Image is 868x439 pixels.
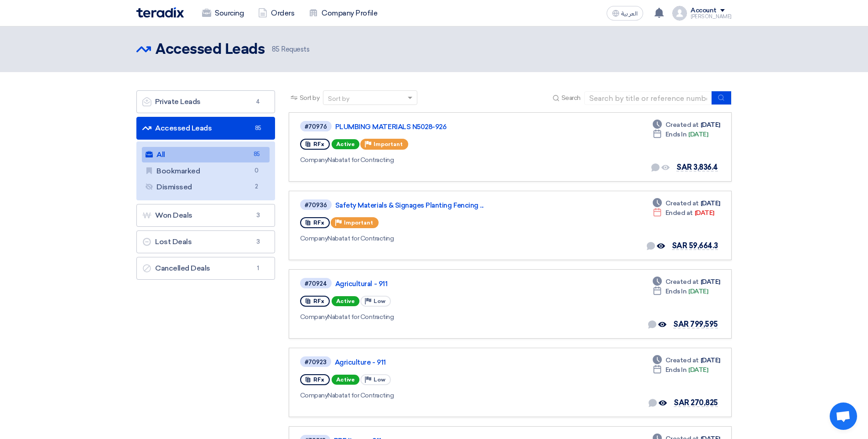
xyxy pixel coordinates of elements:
[676,163,718,172] span: SAR 3,836.4
[584,91,712,105] input: Search by title or reference number
[305,359,327,365] div: #70923
[253,124,264,133] span: 85
[335,280,563,288] a: Agricultural - 911
[328,94,349,104] div: Sort by
[607,6,643,21] button: العربية
[253,264,264,273] span: 1
[374,298,385,304] span: Low
[561,93,581,103] span: Search
[374,141,403,147] span: Important
[272,45,279,53] span: 85
[142,147,270,162] a: All
[305,202,327,208] div: #70936
[195,3,251,23] a: Sourcing
[313,219,324,226] span: RFx
[272,44,309,55] span: Requests
[374,376,385,383] span: Low
[674,398,718,407] span: SAR 270,825
[665,130,687,139] span: Ends In
[251,150,262,159] span: 85
[300,155,565,165] div: Nabatat for Contracting
[136,117,275,140] a: Accessed Leads85
[653,365,708,375] div: [DATE]
[136,90,275,113] a: Private Leads4
[653,277,720,287] div: [DATE]
[313,376,324,383] span: RFx
[251,3,301,23] a: Orders
[830,402,857,430] a: Open chat
[300,313,328,321] span: Company
[335,358,563,366] a: Agriculture - 911
[301,3,385,23] a: Company Profile
[665,365,687,375] span: Ends In
[653,130,708,139] div: [DATE]
[621,10,638,17] span: العربية
[156,41,265,59] h2: Accessed Leads
[665,277,699,287] span: Created at
[665,199,699,208] span: Created at
[300,312,565,322] div: Nabatat for Contracting
[300,392,328,399] span: Company
[653,199,720,208] div: [DATE]
[673,320,718,329] span: SAR 799,595
[691,7,717,15] div: Account
[142,163,270,179] a: Bookmarked
[253,211,264,220] span: 3
[300,235,328,242] span: Company
[300,156,328,164] span: Company
[142,179,270,195] a: Dismissed
[332,139,359,149] span: Active
[672,241,718,250] span: SAR 59,664.3
[665,120,699,130] span: Created at
[332,375,359,385] span: Active
[251,182,262,192] span: 2
[653,120,720,130] div: [DATE]
[305,281,327,287] div: #70924
[313,298,324,304] span: RFx
[665,355,699,365] span: Created at
[251,166,262,176] span: 0
[653,287,708,296] div: [DATE]
[253,97,264,106] span: 4
[665,287,687,296] span: Ends In
[136,230,275,253] a: Lost Deals3
[300,391,565,400] div: Nabatat for Contracting
[344,219,373,226] span: Important
[136,7,184,18] img: Teradix logo
[332,296,359,306] span: Active
[653,208,714,218] div: [DATE]
[305,124,327,130] div: #70976
[136,204,275,227] a: Won Deals3
[653,355,720,365] div: [DATE]
[335,123,563,131] a: PLUMBING MATERIALS N5028-926
[136,257,275,280] a: Cancelled Deals1
[672,6,687,21] img: profile_test.png
[335,201,563,209] a: Safety Materials & Signages Planting Fencing ...
[313,141,324,147] span: RFx
[300,93,320,103] span: Sort by
[691,14,732,19] div: [PERSON_NAME]
[300,234,565,243] div: Nabatat for Contracting
[665,208,693,218] span: Ended at
[253,237,264,246] span: 3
